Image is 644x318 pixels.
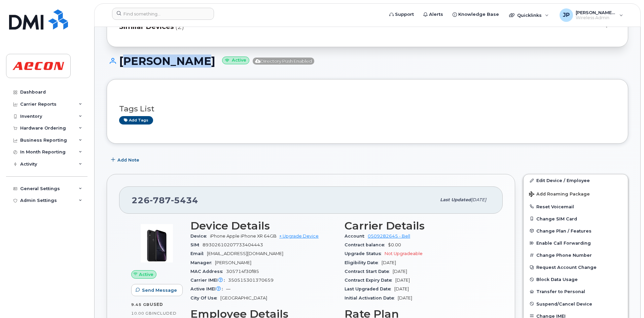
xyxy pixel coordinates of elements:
[524,273,628,285] button: Block Data Usage
[524,237,628,249] button: Enable Call Forwarding
[226,269,259,274] span: 305714f30f85
[190,278,228,283] span: Carrier IMEI
[524,174,628,186] a: Edit Device / Employee
[190,269,226,274] span: MAC Address
[345,251,385,256] span: Upgrade Status
[203,242,263,247] span: 89302610207733404443
[393,269,407,274] span: [DATE]
[576,15,616,21] span: Wireless Admin
[388,242,401,247] span: $0.00
[524,261,628,273] button: Request Account Change
[345,269,393,274] span: Contract Start Date
[228,278,274,283] span: 350515301370659
[190,295,220,301] span: City Of Use
[190,234,210,239] span: Device
[132,195,198,205] span: 226
[524,298,628,310] button: Suspend/Cancel Device
[345,278,395,283] span: Contract Expiry Date
[107,154,145,166] button: Add Note
[137,223,177,263] img: image20231002-3703462-1qb80zy.jpeg
[419,8,448,21] a: Alerts
[207,251,283,256] span: [EMAIL_ADDRESS][DOMAIN_NAME]
[345,295,398,301] span: Initial Activation Date
[440,197,471,202] span: Last updated
[119,116,153,125] a: Add tags
[395,11,414,18] span: Support
[563,11,570,19] span: JP
[524,249,628,261] button: Change Phone Number
[345,260,382,265] span: Eligibility Date
[448,8,504,21] a: Knowledge Base
[131,284,183,296] button: Send Message
[576,10,616,15] span: [PERSON_NAME] Punjabi
[142,287,177,293] span: Send Message
[171,195,198,205] span: 5434
[119,105,616,113] h3: Tags List
[536,228,592,233] span: Change Plan / Features
[429,11,443,18] span: Alerts
[385,251,423,256] span: Not Upgradeable
[394,286,409,291] span: [DATE]
[536,301,592,306] span: Suspend/Cancel Device
[368,234,410,239] a: 0509282645 - Bell
[107,55,628,67] h1: [PERSON_NAME]
[345,242,388,247] span: Contract balance
[150,302,163,307] span: used
[226,286,230,291] span: —
[458,11,499,18] span: Knowledge Base
[117,157,139,163] span: Add Note
[529,191,590,198] span: Add Roaming Package
[517,12,542,18] span: Quicklinks
[524,187,628,201] button: Add Roaming Package
[131,311,152,316] span: 10.00 GB
[398,295,412,301] span: [DATE]
[524,201,628,213] button: Reset Voicemail
[222,57,249,64] small: Active
[139,271,153,278] span: Active
[536,241,591,246] span: Enable Call Forwarding
[555,8,628,22] div: Jaimini Punjabi
[190,220,336,232] h3: Device Details
[471,197,486,202] span: [DATE]
[382,260,396,265] span: [DATE]
[131,302,150,307] span: 9.45 GB
[112,8,214,20] input: Find something...
[190,260,215,265] span: Manager
[345,234,368,239] span: Account
[345,286,394,291] span: Last Upgraded Date
[190,286,226,291] span: Active IMEI
[210,234,277,239] span: iPhone Apple iPhone XR 64GB
[524,213,628,225] button: Change SIM Card
[345,220,491,232] h3: Carrier Details
[385,8,419,21] a: Support
[279,234,319,239] a: + Upgrade Device
[253,58,314,65] span: Directory Push Enabled
[150,195,171,205] span: 787
[395,278,410,283] span: [DATE]
[524,225,628,237] button: Change Plan / Features
[220,295,267,301] span: [GEOGRAPHIC_DATA]
[190,242,203,247] span: SIM
[190,251,207,256] span: Email
[215,260,251,265] span: [PERSON_NAME]
[524,285,628,297] button: Transfer to Personal
[504,8,553,22] div: Quicklinks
